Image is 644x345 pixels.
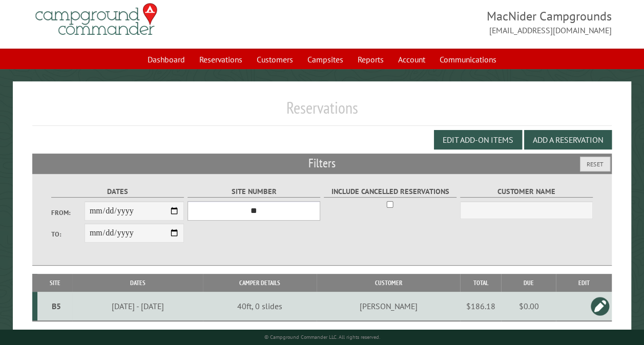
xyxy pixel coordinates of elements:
[317,292,461,321] td: [PERSON_NAME]
[203,274,317,292] th: Camper Details
[41,301,71,311] div: B5
[203,292,317,321] td: 40ft, 0 slides
[434,130,522,149] button: Edit Add-on Items
[141,50,191,69] a: Dashboard
[51,229,85,239] label: To:
[460,186,593,198] label: Customer Name
[460,292,501,321] td: $186.18
[51,208,85,218] label: From:
[556,274,612,292] th: Edit
[51,186,184,198] label: Dates
[317,274,461,292] th: Customer
[301,50,349,69] a: Campsites
[392,50,431,69] a: Account
[193,50,248,69] a: Reservations
[460,274,501,292] th: Total
[351,50,390,69] a: Reports
[501,274,556,292] th: Due
[74,301,201,311] div: [DATE] - [DATE]
[501,292,556,321] td: $0.00
[32,154,612,173] h2: Filters
[433,50,503,69] a: Communications
[580,157,610,171] button: Reset
[524,130,612,149] button: Add a Reservation
[324,186,456,198] label: Include Cancelled Reservations
[322,8,612,36] span: MacNider Campgrounds [EMAIL_ADDRESS][DOMAIN_NAME]
[251,50,299,69] a: Customers
[37,274,73,292] th: Site
[188,186,320,198] label: Site Number
[32,98,612,126] h1: Reservations
[72,274,203,292] th: Dates
[264,334,380,340] small: © Campground Commander LLC. All rights reserved.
